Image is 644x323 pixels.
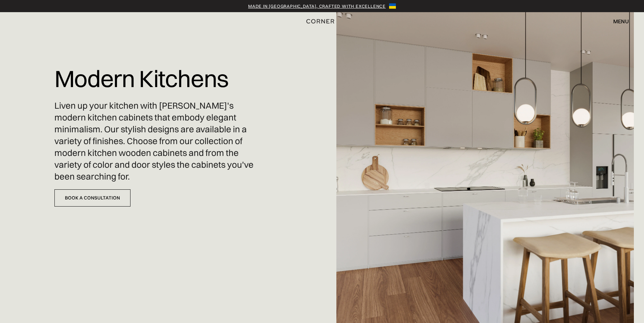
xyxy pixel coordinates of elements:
[54,189,130,207] a: Book a Consultation
[613,19,629,24] div: menu
[606,16,629,27] div: menu
[54,61,229,97] h1: Modern Kitchens
[298,17,347,26] a: home
[54,100,264,183] p: Liven up your kitchen with [PERSON_NAME]'s modern kitchen cabinets that embody elegant minimalism...
[248,3,386,9] a: Made in [GEOGRAPHIC_DATA], crafted with excellence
